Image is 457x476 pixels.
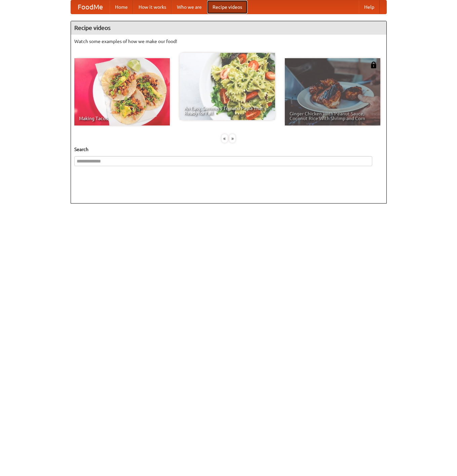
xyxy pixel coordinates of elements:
a: Recipe videos [207,0,247,14]
a: Home [110,0,133,14]
div: » [229,134,235,143]
a: An Easy, Summery Tomato Pasta That's Ready for Fall [180,53,275,120]
a: FoodMe [71,0,110,14]
span: Making Tacos [79,116,165,121]
h4: Recipe videos [71,21,386,35]
p: Watch some examples of how we make our food! [74,38,383,45]
h5: Search [74,146,383,153]
a: How it works [133,0,172,14]
a: Help [359,0,380,14]
a: Who we are [172,0,207,14]
img: 483408.png [370,62,377,68]
span: An Easy, Summery Tomato Pasta That's Ready for Fall [184,106,270,115]
a: Making Tacos [74,58,170,125]
div: « [222,134,228,143]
